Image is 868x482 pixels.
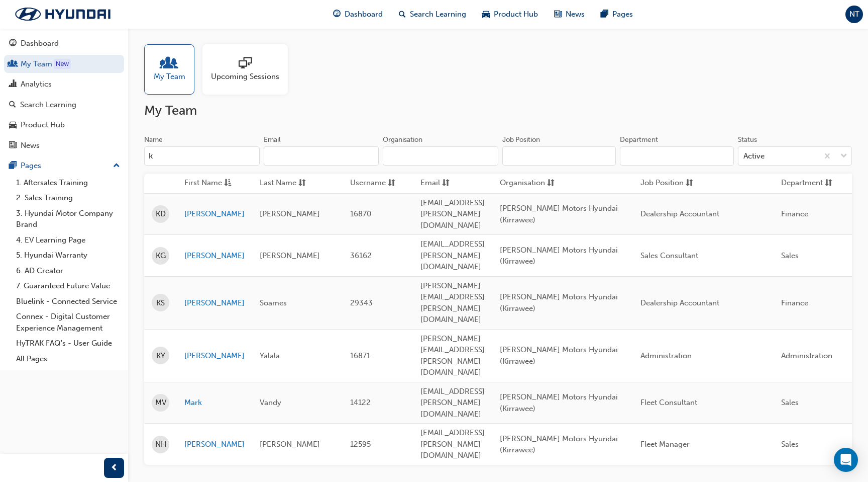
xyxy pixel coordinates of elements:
[420,334,485,377] span: [PERSON_NAME][EMAIL_ADDRESS][PERSON_NAME][DOMAIN_NAME]
[4,75,124,94] a: Analytics
[4,136,124,155] a: News
[4,96,124,114] a: Search Learning
[781,177,836,190] button: Departmentsorting-icon
[554,8,562,21] span: news-icon
[21,38,59,49] div: Dashboard
[4,156,124,175] button: Pages
[260,209,320,218] span: [PERSON_NAME]
[593,4,641,25] a: pages-iconPages
[640,351,692,360] span: Administration
[620,135,658,145] div: Department
[9,101,16,110] span: search-icon
[500,204,618,224] span: [PERSON_NAME] Motors Hyundai (Kirrawee)
[260,398,281,407] span: Vandy
[21,78,52,90] div: Analytics
[686,177,693,190] span: sorting-icon
[9,39,17,48] span: guage-icon
[500,177,545,190] span: Organisation
[144,135,163,145] div: Name
[383,146,498,166] input: Organisation
[264,135,281,145] div: Email
[494,9,538,20] span: Product Hub
[345,9,383,20] span: Dashboard
[111,462,118,474] span: prev-icon
[155,439,166,450] span: NH
[350,440,371,449] span: 12595
[500,434,618,455] span: [PERSON_NAME] Motors Hyundai (Kirrawee)
[500,177,555,190] button: Organisationsorting-icon
[184,439,245,450] a: [PERSON_NAME]
[640,177,696,190] button: Job Positionsorting-icon
[12,175,124,191] a: 1. Aftersales Training
[144,103,852,119] h2: My Team
[333,8,341,21] span: guage-icon
[12,336,124,351] a: HyTRAK FAQ's - User Guide
[9,141,17,150] span: news-icon
[840,150,847,163] span: down-icon
[781,351,832,360] span: Administration
[54,59,71,69] div: Tooltip anchor
[547,177,555,190] span: sorting-icon
[350,251,372,260] span: 36162
[781,209,808,218] span: Finance
[350,298,373,307] span: 29343
[260,177,315,190] button: Last Namesorting-icon
[420,387,485,419] span: [EMAIL_ADDRESS][PERSON_NAME][DOMAIN_NAME]
[612,9,633,20] span: Pages
[474,4,546,25] a: car-iconProduct Hub
[155,397,166,409] span: MV
[184,177,222,190] span: First Name
[163,57,176,71] span: people-icon
[566,9,585,20] span: News
[12,351,124,367] a: All Pages
[738,135,757,145] div: Status
[4,116,124,134] a: Product Hub
[383,135,422,145] div: Organisation
[502,135,540,145] div: Job Position
[12,190,124,206] a: 2. Sales Training
[224,177,232,190] span: asc-icon
[184,397,245,409] a: Mark
[834,448,858,472] div: Open Intercom Messenger
[825,177,832,190] span: sorting-icon
[184,350,245,362] a: [PERSON_NAME]
[640,251,698,260] span: Sales Consultant
[5,4,121,25] a: Trak
[350,398,371,407] span: 14122
[420,177,440,190] span: Email
[640,209,719,218] span: Dealership Accountant
[743,150,765,162] div: Active
[21,119,65,131] div: Product Hub
[410,9,466,20] span: Search Learning
[21,160,41,172] div: Pages
[9,80,17,89] span: chart-icon
[502,146,616,166] input: Job Position
[442,177,450,190] span: sorting-icon
[12,309,124,336] a: Connex - Digital Customer Experience Management
[781,440,799,449] span: Sales
[781,251,799,260] span: Sales
[20,99,76,111] div: Search Learning
[9,60,17,69] span: people-icon
[350,177,386,190] span: Username
[500,292,618,313] span: [PERSON_NAME] Motors Hyundai (Kirrawee)
[781,398,799,407] span: Sales
[260,251,320,260] span: [PERSON_NAME]
[420,428,485,460] span: [EMAIL_ADDRESS][PERSON_NAME][DOMAIN_NAME]
[640,440,690,449] span: Fleet Manager
[601,8,608,21] span: pages-icon
[156,250,166,262] span: KG
[144,44,202,95] a: My Team
[350,351,370,360] span: 16871
[260,298,287,307] span: Soames
[849,9,859,20] span: NT
[12,206,124,232] a: 3. Hyundai Motor Company Brand
[21,140,40,151] div: News
[781,298,808,307] span: Finance
[12,232,124,248] a: 4. EV Learning Page
[12,278,124,294] a: 7. Guaranteed Future Value
[260,177,296,190] span: Last Name
[156,208,166,220] span: KD
[325,4,391,25] a: guage-iconDashboard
